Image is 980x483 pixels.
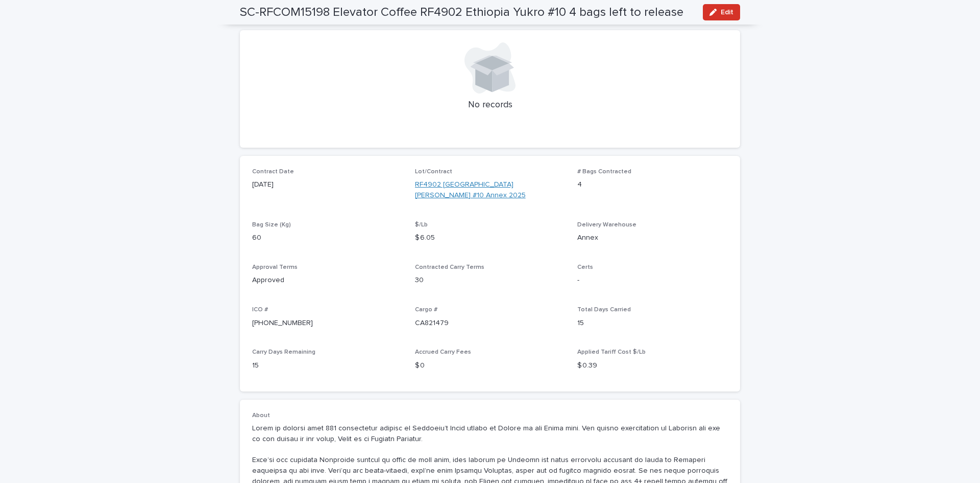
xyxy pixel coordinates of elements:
p: 30 [415,275,566,286]
p: Approved [252,275,403,286]
p: $ 6.05 [415,233,566,243]
span: Total Days Carried [577,307,631,313]
span: # Bags Contracted [577,169,631,175]
button: Edit [703,4,740,20]
span: Contract Date [252,169,294,175]
span: Applied Tariff Cost $/Lb [577,349,646,355]
span: ICO # [252,307,268,313]
span: Bag Size (Kg) [252,222,291,228]
span: Contracted Carry Terms [415,264,484,270]
p: [PHONE_NUMBER] [252,318,403,329]
p: [DATE] [252,179,403,190]
p: Annex [577,233,728,243]
p: No records [252,100,728,111]
p: - [577,275,728,286]
span: Delivery Warehouse [577,222,636,228]
p: 15 [252,360,403,371]
span: Accrued Carry Fees [415,349,471,355]
p: $ 0.39 [577,360,728,371]
span: $/Lb [415,222,428,228]
a: RF4902 [GEOGRAPHIC_DATA] [PERSON_NAME] #10 Annex 2025 [415,179,566,201]
p: 15 [577,318,728,329]
span: Certs [577,264,593,270]
span: Cargo # [415,307,437,313]
p: CA821479 [415,318,566,329]
span: Lot/Contract [415,169,452,175]
p: $ 0 [415,360,566,371]
p: 4 [577,179,728,190]
span: Approval Terms [252,264,298,270]
span: Edit [721,9,733,16]
h2: SC-RFCOM15198 Elevator Coffee RF4902 Ethiopia Yukro #10 4 bags left to release [240,5,683,20]
span: Carry Days Remaining [252,349,315,355]
p: 60 [252,233,403,243]
span: About [252,412,270,419]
